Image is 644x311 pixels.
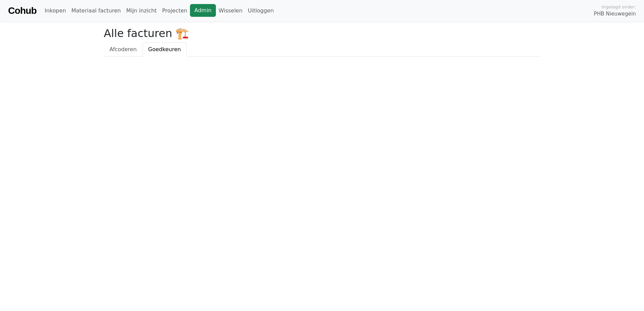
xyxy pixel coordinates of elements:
[148,46,181,53] span: Goedkeuren
[594,10,636,18] span: PHB Nieuwegein
[69,4,124,18] a: Materiaal facturen
[216,4,245,18] a: Wisselen
[8,3,36,19] a: Cohub
[142,42,187,57] a: Goedkeuren
[159,4,190,18] a: Projecten
[104,42,142,57] a: Afcoderen
[245,4,277,18] a: Uitloggen
[109,46,137,53] span: Afcoderen
[104,27,540,40] h2: Alle facturen 🏗️
[42,4,68,18] a: Inkopen
[124,4,160,18] a: Mijn inzicht
[602,4,636,10] span: Ingelogd onder:
[190,4,216,17] a: Admin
